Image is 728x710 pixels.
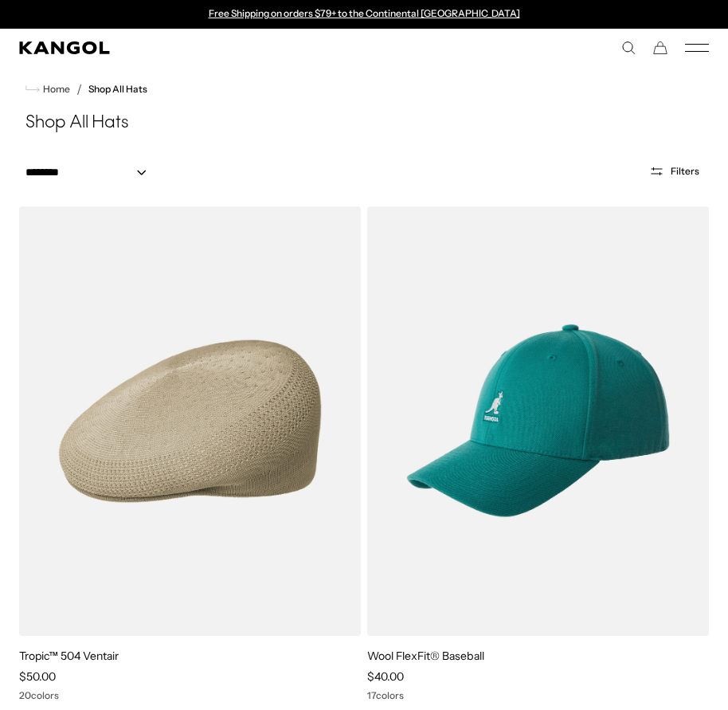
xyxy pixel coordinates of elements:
[19,164,162,181] select: Sort by: Featured
[19,690,361,701] div: 20 colors
[200,8,528,21] div: 1 of 2
[19,41,364,54] a: Kangol
[367,690,709,701] div: 17 colors
[367,669,404,684] span: $40.00
[367,649,484,663] a: Wool FlexFit® Baseball
[367,206,709,636] img: Wool FlexFit® Baseball
[70,80,82,99] li: /
[19,112,709,135] h1: Shop All Hats
[209,7,520,19] a: Free Shipping on orders $79+ to the Continental [GEOGRAPHIC_DATA]
[25,82,70,96] a: Home
[640,164,709,178] button: Open filters
[19,649,119,663] a: Tropic™ 504 Ventair
[200,8,528,21] slideshow-component: Announcement bar
[200,8,528,21] div: Announcement
[621,41,636,55] summary: Search here
[19,669,56,684] span: $50.00
[653,41,667,55] button: Cart
[19,206,361,636] img: Tropic™ 504 Ventair
[88,84,147,95] a: Shop All Hats
[40,84,70,95] span: Home
[685,41,709,55] button: Mobile Menu
[671,166,699,177] span: Filters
